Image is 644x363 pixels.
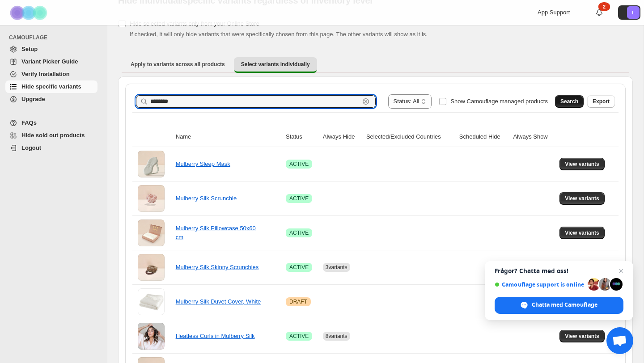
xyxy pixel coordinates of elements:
span: Verify Installation [21,71,70,77]
span: ACTIVE [289,195,309,202]
span: Hide specific variants [21,83,81,90]
span: Upgrade [21,96,45,102]
a: Mulberry Silk Duvet Cover, White [176,298,261,305]
button: Export [587,95,615,108]
button: Clear [361,97,370,106]
span: View variants [565,160,599,168]
span: View variants [565,195,599,202]
span: Logout [21,144,41,151]
button: View variants [559,192,605,205]
span: ACTIVE [289,333,309,340]
th: Always Hide [320,127,364,147]
img: Mulberry Silk Duvet Cover, White [138,288,165,315]
span: 8 variants [326,333,347,339]
span: Chatta med Camouflage [495,297,623,314]
img: Mulberry Silk Scrunchie [138,185,165,212]
th: Always Show [510,127,557,147]
span: View variants [565,229,599,236]
img: Mulberry Silk Pillowcase 50x60 cm [138,219,165,246]
span: Chatta med Camouflage [532,301,597,309]
button: View variants [559,227,605,239]
div: 2 [598,2,610,11]
span: Apply to variants across all products [131,61,225,68]
button: Avatar with initials L [618,5,640,20]
span: FAQs [21,119,37,126]
a: Mulberry Silk Scrunchie [176,195,237,202]
span: Search [560,98,578,105]
span: App Support [538,9,570,16]
span: ACTIVE [289,160,309,168]
span: Select variants individually [241,61,310,68]
a: Variant Picker Guide [5,55,97,68]
span: ACTIVE [289,264,309,271]
a: Öppna chatt [606,327,633,354]
th: Status [283,127,320,147]
a: 2 [595,8,604,17]
a: FAQs [5,117,97,129]
span: If checked, it will only hide variants that were specifically chosen from this page. The other va... [130,31,428,38]
span: ACTIVE [289,229,309,236]
span: Setup [21,46,38,52]
span: CAMOUFLAGE [9,34,101,41]
a: Upgrade [5,93,97,106]
button: View variants [559,158,605,170]
span: Camouflage support is online [495,281,585,288]
span: Hide sold out products [21,132,85,139]
button: Apply to variants across all products [123,57,232,72]
span: 3 variants [326,264,347,270]
a: Mulberry Sleep Mask [176,160,230,167]
a: Verify Installation [5,68,97,80]
a: Hide specific variants [5,80,97,93]
text: L [632,10,635,15]
span: Avatar with initials L [627,6,640,19]
button: Search [555,95,584,108]
a: Mulberry Silk Skinny Scrunchies [176,264,259,270]
img: Camouflage [7,0,52,25]
img: Mulberry Sleep Mask [138,151,165,177]
span: Variant Picker Guide [21,58,78,65]
th: Selected/Excluded Countries [364,127,457,147]
a: Setup [5,43,97,55]
img: Mulberry Silk Skinny Scrunchies [138,254,165,281]
span: View variants [565,333,599,340]
th: Name [173,127,283,147]
button: View variants [559,330,605,342]
button: Select variants individually [234,57,317,73]
span: Show Camouflage managed products [450,98,548,105]
a: Logout [5,142,97,154]
a: Mulberry Silk Pillowcase 50x60 cm [176,225,256,241]
span: DRAFT [289,298,307,305]
img: Heatless Curls in Mulberry Silk [138,323,165,350]
a: Hide sold out products [5,129,97,142]
th: Scheduled Hide [457,127,511,147]
a: Heatless Curls in Mulberry Silk [176,333,255,339]
span: Export [593,98,610,105]
span: Frågor? Chatta med oss! [495,267,623,274]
